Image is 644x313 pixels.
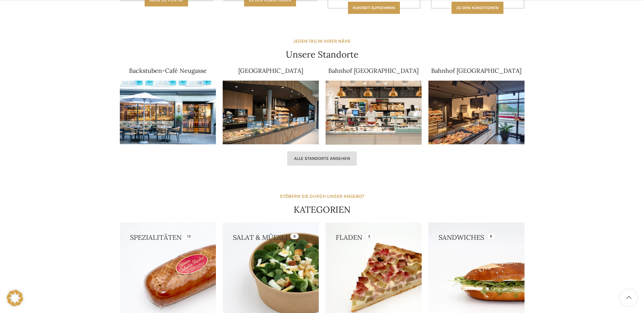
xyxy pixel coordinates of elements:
span: Alle Standorte ansehen [294,156,350,161]
span: Kontakt aufnehmen [353,5,395,10]
a: [GEOGRAPHIC_DATA] [238,67,303,75]
a: Bahnhof [GEOGRAPHIC_DATA] [328,67,419,75]
a: Backstuben-Café Neugasse [129,67,207,75]
h4: KATEGORIEN [294,204,351,216]
a: Scroll to top button [620,289,637,306]
a: Kontakt aufnehmen [348,2,400,14]
h4: Unsere Standorte [286,48,358,61]
a: Bahnhof [GEOGRAPHIC_DATA] [431,67,521,75]
span: Zu den konditionen [456,5,499,10]
div: JEDEN TAG IN IHRER NÄHE [293,38,351,45]
a: Alle Standorte ansehen [287,151,357,166]
a: Zu den konditionen [452,2,503,14]
div: STÖBERN SIE DURCH UNSER ANGEBOT [280,193,364,200]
